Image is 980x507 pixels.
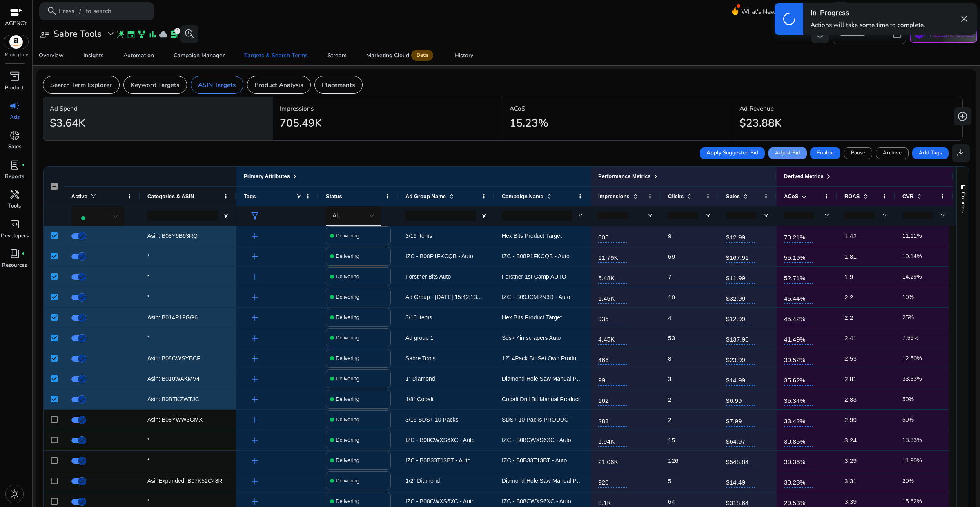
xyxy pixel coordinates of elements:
h4: Delivering [336,355,359,362]
span: $7.99 [726,413,755,427]
span: Enable [817,149,834,157]
span: All [332,212,340,219]
span: CVR [902,193,913,199]
span: add [249,313,260,323]
span: 50% [902,416,914,423]
button: add_circle [954,107,972,125]
span: 33.42% [784,413,813,427]
input: Categories & ASIN Filter Input [147,211,218,221]
span: user_attributes [39,29,50,39]
p: AGENCY [5,20,27,28]
span: Categories & ASIN [147,193,194,199]
button: Open Filter Menu [577,212,584,219]
p: 2.2 [844,289,853,306]
span: Sabre Tools [405,355,436,362]
span: campaign [9,101,20,111]
span: Columns [960,192,967,213]
span: 45.42% [784,310,813,324]
p: 2.81 [844,371,857,387]
button: Open Filter Menu [881,212,888,219]
p: 3.31 [844,473,857,489]
span: $64.97 [726,433,755,447]
span: 45.44% [784,290,813,304]
span: code_blocks [9,219,20,230]
span: 935 [598,310,627,324]
p: 9 [668,228,672,244]
button: Open Filter Menu [939,212,946,219]
span: 52.71% [784,270,813,284]
span: Ad group 1 [405,335,434,341]
span: IZC - B08P1FKCQB - Auto [405,253,473,259]
span: 99 [598,372,627,386]
span: $14.49 [726,474,755,488]
span: add [249,435,260,446]
span: Clicks [668,193,684,199]
p: ASIN Targets [198,80,236,89]
span: $167.91 [726,249,755,263]
span: progress_activity [780,11,797,28]
span: Beta [411,50,433,61]
button: Archive [876,147,909,159]
h3: Sabre Tools [53,29,102,39]
h4: Delivering [336,498,359,505]
span: ROAS [844,193,860,199]
span: Asin: B0BTKZWTJC [147,396,199,402]
div: Overview [39,53,64,58]
span: Active [71,193,87,199]
span: add [249,456,260,466]
button: Apply Suggested Bid [700,147,765,159]
h4: Delivering [336,232,359,239]
span: Impressions [598,193,630,199]
span: search [47,6,57,16]
span: Asin: B08YWW3GMX [147,416,203,423]
p: 2 [668,391,672,408]
span: $137.96 [726,331,755,345]
h2: 15.23% [510,117,548,130]
span: Asin: B014R19GG6 [147,314,198,321]
span: $32.99 [726,290,755,304]
p: Product [5,84,24,92]
p: Impressions [280,104,496,113]
span: bar_chart [148,30,157,39]
span: Asin: B08CWSYBCF [147,355,200,362]
span: 50% [902,396,914,402]
span: What's New [741,4,776,19]
span: 283 [598,413,627,427]
span: 30.85% [784,433,813,447]
div: 2 [174,28,180,34]
span: fiber_manual_record [22,252,25,256]
span: add [249,476,260,487]
span: IZC - B08CWXS6XC - Auto [405,498,475,505]
p: Ad Spend [50,104,266,113]
span: $11.99 [726,270,755,284]
button: download [952,144,970,162]
span: / [76,7,84,16]
span: 10% [902,294,914,300]
span: 1/8" Cobalt [405,396,434,402]
h2: $3.64K [50,117,85,130]
button: Open Filter Menu [763,212,769,219]
p: 15 [668,432,675,449]
span: Ad Group Name [405,193,446,199]
p: 3.24 [844,432,857,449]
p: 10 [668,289,675,306]
span: 70.21% [784,229,813,243]
p: 1.81 [844,248,857,265]
span: 1" Diamond [405,375,435,382]
span: 926 [598,474,627,488]
span: 30.36% [784,453,813,467]
span: IZC - B08P1FKCQB - Auto [502,253,570,259]
h4: Delivering [336,335,359,341]
p: 5 [668,473,672,489]
p: 2 [668,411,672,428]
span: Asin: B010WAKMV4 [147,375,200,382]
p: 2.83 [844,391,857,408]
h4: Delivering [336,375,359,382]
p: Press to search [59,7,111,16]
span: family_history [137,30,146,39]
p: 1.42 [844,228,857,244]
span: event [127,30,136,39]
span: ACoS [784,193,798,199]
span: Sales [726,193,740,199]
span: add [249,394,260,405]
